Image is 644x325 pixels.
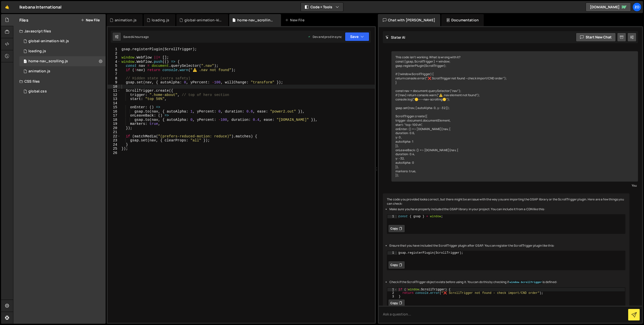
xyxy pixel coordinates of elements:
[132,35,149,39] div: 4 hours ago
[389,244,625,248] li: Ensure that you have included the ScrollTrigger plugin after GSAP. You can register the ScrollTri...
[285,18,306,23] div: New File
[108,64,120,68] div: 5
[108,126,120,130] div: 20
[576,33,616,42] button: Start new chat
[108,138,120,143] div: 23
[586,3,631,12] a: [DOMAIN_NAME]
[509,281,542,284] code: window.ScrollTrigger
[108,122,120,126] div: 19
[108,105,120,110] div: 15
[19,4,61,10] div: Ikebana International
[184,18,222,23] div: global-animation-kit.js
[24,60,27,64] span: 1
[108,151,120,155] div: 26
[108,76,120,81] div: 8
[387,295,397,298] div: 3
[19,36,106,46] div: 14777/38309.js
[308,35,342,39] div: Dev and prod in sync
[28,89,47,94] div: global.css
[108,85,120,89] div: 10
[1,1,13,13] a: 🤙
[387,251,397,255] div: 1
[388,225,405,233] button: Copy
[387,215,397,218] div: 1
[108,114,120,118] div: 17
[389,207,625,211] li: Make sure you have properly included the GSAP library in your project. You can include it from a ...
[108,56,120,60] div: 3
[108,80,120,85] div: 9
[28,39,69,43] div: global-animation-kit.js
[19,46,106,56] div: 14777/44450.js
[108,134,120,139] div: 22
[81,18,100,22] button: New File
[19,17,28,23] h2: Files
[108,68,120,72] div: 6
[19,66,106,76] div: 14777/43808.js
[123,35,149,39] div: Saved
[345,32,369,41] button: Save
[108,130,120,134] div: 21
[108,97,120,101] div: 13
[28,49,46,53] div: loading.js
[108,60,120,64] div: 4
[13,76,106,86] div: CSS files
[108,118,120,122] div: 18
[108,72,120,76] div: 7
[19,86,106,96] div: 14777/43548.css
[108,110,120,114] div: 16
[108,47,120,51] div: 1
[632,3,641,12] a: Zo
[387,291,397,295] div: 2
[152,18,169,23] div: loading.js
[301,3,343,12] button: Code + Tools
[108,147,120,151] div: 25
[393,183,637,188] div: You
[108,93,120,97] div: 12
[441,14,484,26] div: Documentation
[28,59,68,64] div: home-nav_scrolling.js
[19,56,106,66] div: 14777/43779.js
[388,261,405,269] button: Copy
[115,18,137,23] div: animation.js
[385,35,406,40] h2: Slater AI
[28,69,50,74] div: animation.js
[389,280,625,284] li: Check if the ScrollTrigger object exists before using it. You can do this by checking if is defined:
[391,51,638,182] div: This code isn't working. What is wrong with it? const { gsap, ScrollTrigger } = window; gsap.regi...
[237,18,275,23] div: home-nav_scrolling.js
[388,299,405,307] button: Copy
[108,89,120,93] div: 11
[378,14,440,26] div: Chat with [PERSON_NAME]
[108,143,120,147] div: 24
[108,101,120,105] div: 14
[387,288,397,291] div: 1
[108,51,120,56] div: 2
[13,26,106,36] div: Javascript files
